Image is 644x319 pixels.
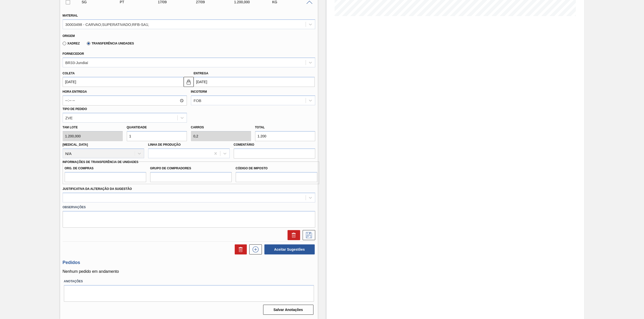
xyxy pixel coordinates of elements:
img: locked [186,79,192,85]
label: Material [63,14,78,17]
button: Salvar Anotações [263,305,313,315]
label: Xadrez [63,42,80,45]
label: Comentário [234,141,315,148]
div: Excluir Sugestões [232,244,247,254]
label: Entrega [194,72,209,75]
label: Anotações [64,278,314,285]
label: Tipo de pedido [63,107,87,111]
label: Grupo de Compradores [150,165,232,172]
label: Carros [191,126,204,129]
div: Excluir Sugestão [285,230,300,240]
div: 30003498 - CARVAO;SUPERATIVADO;RFB-SA1; [65,22,149,26]
p: Nenhum pedido em andamento [63,269,315,274]
label: [MEDICAL_DATA] [63,143,88,146]
div: Aceitar Sugestões [262,244,315,255]
input: dd/mm/yyyy [63,77,184,87]
label: Informações de Transferência de Unidades [63,160,139,164]
div: BR33-Jundiaí [65,60,88,65]
button: Aceitar Sugestões [264,244,315,254]
label: Quantidade [127,126,147,129]
label: Coleta [63,72,75,75]
label: Origem [63,34,75,38]
label: Justificativa da Alteração da Sugestão [63,187,132,191]
input: dd/mm/yyyy [194,77,315,87]
label: Código de Imposto [236,165,317,172]
label: Tam lote [63,124,123,131]
label: Transferência Unidades [87,42,134,45]
label: Hora Entrega [63,88,187,95]
div: ZVE [65,116,73,120]
div: FOB [194,98,202,103]
label: Org. de Compras [65,165,146,172]
label: Fornecedor [63,52,84,56]
div: Salvar Sugestão [300,230,315,240]
div: Nova sugestão [247,244,262,254]
h3: Pedidos [63,260,315,265]
label: Total [255,126,265,129]
label: Incoterm [191,90,207,93]
label: Observações [63,204,315,211]
button: locked [184,77,194,87]
label: Linha de Produção [148,143,181,146]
